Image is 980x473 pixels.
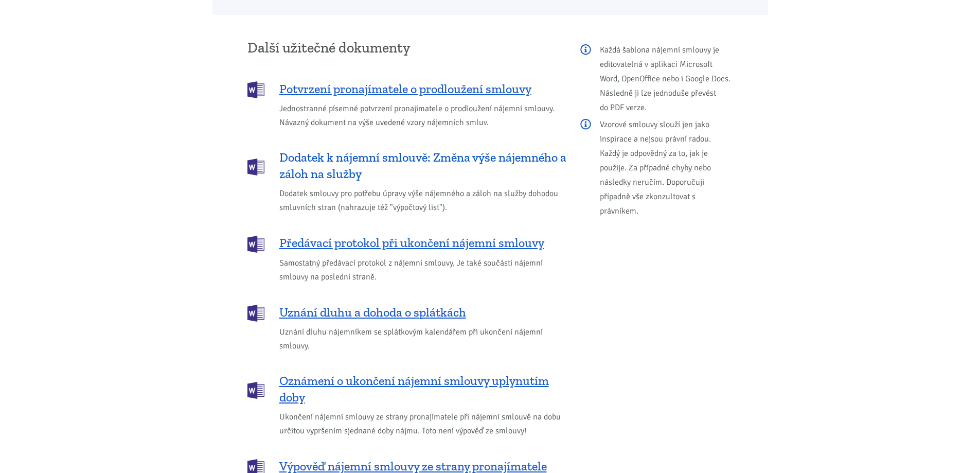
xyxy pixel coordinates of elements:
[279,149,566,182] span: Dodatek k nájemní smlouvě: Změna výše nájemného a záloh na služby
[279,325,566,353] span: Uznání dluhu nájemníkem se splátkovým kalendářem při ukončení nájemní smlouvy.
[247,304,566,321] a: Uznání dluhu a dohoda o splátkách
[580,117,733,218] p: Vzorové smlouvy slouží jen jako inspirace a nejsou právní radou. Každý je odpovědný za to, jak je...
[279,235,544,251] span: Předávací protokol při ukončení nájemní smlouvy
[247,81,264,98] img: DOCX (Word)
[247,159,264,176] img: DOCX (Word)
[279,304,466,321] span: Uznání dluhu a dohoda o splátkách
[247,149,566,182] a: Dodatek k nájemní smlouvě: Změna výše nájemného a záloh na služby
[279,256,566,284] span: Samostatný předávací protokol z nájemní smlouvy. Je také součástí nájemní smlouvy na poslední str...
[247,235,566,252] a: Předávací protokol při ukončení nájemní smlouvy
[247,382,264,399] img: DOCX (Word)
[247,236,264,253] img: DOCX (Word)
[580,43,733,115] p: Každá šablona nájemní smlouvy je editovatelná v aplikaci Microsoft Word, OpenOffice nebo i Google...
[247,80,566,97] a: Potvrzení pronajímatele o prodloužení smlouvy
[279,187,566,215] span: Dodatek smlouvy pro potřebu úpravy výše nájemného a záloh na služby dohodou smluvních stran (nahr...
[279,410,566,438] span: Ukončení nájemní smlouvy ze strany pronajímatele při nájemní smlouvě na dobu určitou vypršením sj...
[279,102,566,130] span: Jednostranné písemné potvrzení pronajímatele o prodloužení nájemní smlouvy. Návazný dokument na v...
[247,305,264,322] img: DOCX (Word)
[279,373,566,406] span: Oznámení o ukončení nájemní smlouvy uplynutím doby
[279,81,531,97] span: Potvrzení pronajímatele o prodloužení smlouvy
[247,373,566,406] a: Oznámení o ukončení nájemní smlouvy uplynutím doby
[247,40,566,56] h3: Další užitečné dokumenty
